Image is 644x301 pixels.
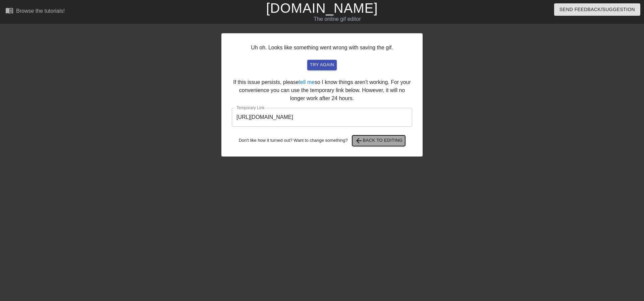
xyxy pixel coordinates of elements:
span: Back to Editing [355,137,403,145]
div: Don't like how it turned out? Want to change something? [232,135,412,146]
button: try again [307,60,337,70]
button: Send Feedback/Suggestion [554,3,640,16]
button: Back to Editing [352,135,406,146]
span: try again [310,61,334,69]
span: menu_book [5,6,13,14]
span: Send Feedback/Suggestion [559,5,635,14]
a: tell me [299,79,315,85]
input: bare [232,108,412,127]
div: Uh oh. Looks like something went wrong with saving the gif. If this issue persists, please so I k... [221,33,423,157]
a: Browse the tutorials! [5,6,65,17]
a: [DOMAIN_NAME] [266,1,378,15]
div: The online gif editor [218,15,457,23]
div: Browse the tutorials! [16,8,65,14]
span: arrow_back [355,137,363,145]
